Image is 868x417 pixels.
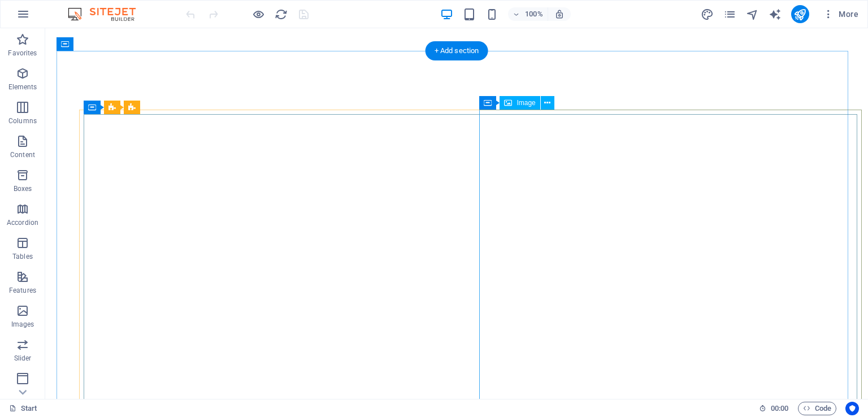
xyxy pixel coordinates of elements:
[65,7,150,21] img: Editor Logo
[9,402,37,415] a: Click to cancel selection. Double-click to open Pages
[803,402,831,415] span: Code
[14,354,32,363] p: Slider
[845,402,859,415] button: Usercentrics
[275,8,288,21] i: Reload page
[9,286,36,295] p: Features
[823,8,858,20] span: More
[8,116,37,125] p: Columns
[818,5,863,23] button: More
[701,7,714,21] button: design
[701,8,714,21] i: Design (Ctrl+Alt+Y)
[798,402,836,415] button: Code
[746,7,759,21] button: navigator
[769,8,782,21] i: AI Writer
[759,402,789,415] h6: Session time
[274,7,288,21] button: reload
[10,150,35,159] p: Content
[779,404,780,412] span: :
[771,402,788,415] span: 00 00
[517,99,535,106] span: Image
[11,320,34,329] p: Images
[14,184,32,193] p: Boxes
[769,7,782,21] button: text_generator
[791,5,809,23] button: publish
[426,41,488,60] div: + Add section
[508,7,548,21] button: 100%
[251,7,265,21] button: Click here to leave preview mode and continue editing
[723,8,736,21] i: Pages (Ctrl+Alt+S)
[525,7,543,21] h6: 100%
[554,9,565,19] i: On resize automatically adjust zoom level to fit chosen device.
[8,49,37,58] p: Favorites
[793,8,806,21] i: Publish
[8,82,37,92] p: Elements
[746,8,759,21] i: Navigator
[723,7,737,21] button: pages
[7,218,38,227] p: Accordion
[12,252,33,261] p: Tables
